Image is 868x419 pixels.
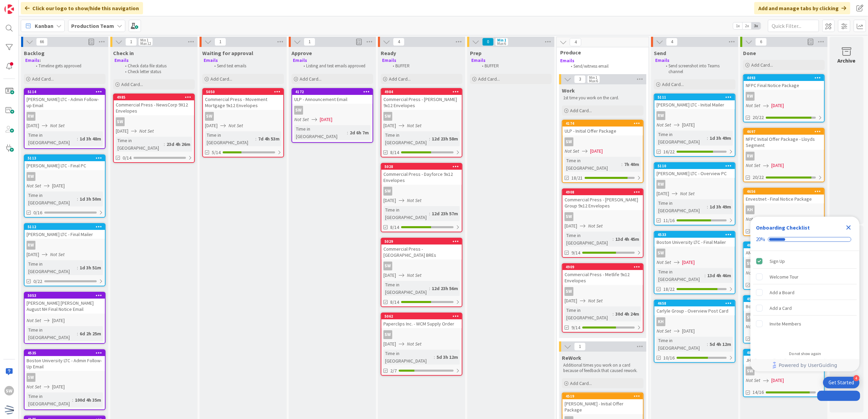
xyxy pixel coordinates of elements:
[746,205,755,214] div: KH
[747,129,824,134] div: 4697
[663,148,675,155] span: 16/22
[654,232,735,247] div: 4533Boston University LTC - Final Mailer
[381,88,462,157] a: 4984Commercial Press - [PERSON_NAME] 9x12 EnvelopesSW[DATE]Not SetTime in [GEOGRAPHIC_DATA]:12d 2...
[744,129,824,135] div: 4697
[25,89,105,95] div: 5114
[654,163,735,169] div: 5110
[654,249,735,257] div: SW
[25,292,105,299] div: 5053
[743,349,825,397] a: 4868JHU Program End - Final PCSWNot Set[DATE]14/16
[654,180,735,189] div: RW
[50,122,65,129] i: Not Set
[571,174,583,182] span: 18/21
[588,298,603,304] i: Not Set
[590,148,603,155] span: [DATE]
[429,135,430,143] span: :
[28,293,105,298] div: 5053
[663,217,675,224] span: 11/16
[27,326,77,341] div: Time in [GEOGRAPHIC_DATA]
[123,154,131,162] span: 0/14
[407,272,422,278] i: Not Set
[384,89,462,94] div: 4984
[565,222,577,230] span: [DATE]
[753,316,857,331] div: Invite Members is incomplete.
[843,222,854,233] div: Close Checklist
[654,100,735,109] div: [PERSON_NAME] LTC - Initial Mailer
[654,238,735,247] div: Boston University LTC - Final Mailer
[25,292,105,314] div: 5053[PERSON_NAME] [PERSON_NAME] August NH Final Notice Email
[613,310,614,318] span: :
[383,131,429,146] div: Time in [GEOGRAPHIC_DATA]
[27,191,77,206] div: Time in [GEOGRAPHIC_DATA]
[407,197,422,203] i: Not Set
[744,296,824,302] div: 4534
[114,94,194,100] div: 4985
[756,236,765,242] div: 20%
[27,251,39,258] span: [DATE]
[33,278,42,285] span: 0/22
[25,95,105,110] div: [PERSON_NAME] LTC - Admin Follow-up Email
[708,203,733,211] div: 1d 3h 49m
[430,135,460,143] div: 12d 23h 58m
[744,205,824,214] div: KH
[707,203,708,211] span: :
[563,270,643,285] div: Commercial Press - Metlife 9x12 Envelopes
[657,249,665,257] div: SW
[747,243,824,248] div: 4861
[116,137,164,152] div: Time in [GEOGRAPHIC_DATA]
[657,111,665,120] div: RW
[78,135,103,143] div: 1d 3h 48m
[654,300,735,306] div: 4658
[657,317,665,326] div: KH
[381,112,462,121] div: SW
[746,216,760,222] i: Not Set
[654,317,735,326] div: KH
[566,190,643,195] div: 4908
[206,89,283,94] div: 5050
[228,122,243,129] i: Not Set
[657,328,671,334] i: Not Set
[381,170,462,185] div: Commercial Press - Dayforce 9x12 Envelopes
[680,190,695,197] i: Not Set
[744,188,824,195] div: 4656
[662,81,684,87] span: Add Card...
[746,270,760,276] i: Not Set
[565,306,613,321] div: Time in [GEOGRAPHIC_DATA]
[565,148,579,154] i: Not Set
[563,195,643,210] div: Commercial Press - [PERSON_NAME] Group 9x12 Envelopes
[139,128,154,134] i: Not Set
[383,112,392,121] div: SW
[50,251,65,257] i: Not Set
[570,107,592,114] span: Add Card...
[429,210,430,217] span: :
[27,241,35,250] div: RW
[300,76,321,82] span: Add Card...
[381,238,462,307] a: 5029Commercial Press - [GEOGRAPHIC_DATA] BREsSW[DATE]Not SetTime in [GEOGRAPHIC_DATA]:12d 23h 56m...
[203,95,283,110] div: Commercial Press - Movement Mortgage 9x12 Envelopes
[116,117,125,126] div: SW
[565,287,573,296] div: SW
[348,129,370,136] div: 2d 6h 7m
[708,340,733,348] div: 5d 4h 12m
[52,182,65,189] span: [DATE]
[381,238,462,245] div: 5029
[292,89,373,95] div: 4172
[383,272,396,279] span: [DATE]
[25,112,105,121] div: RW
[203,112,283,121] div: SW
[27,172,35,181] div: RW
[114,100,194,115] div: Commercial Press - NewsCorp 9X12 Envelopes
[255,135,256,143] span: :
[381,89,462,110] div: 4984Commercial Press - [PERSON_NAME] 9x12 Envelopes
[654,300,736,363] a: 4658Carlyle Group - Overview Post CardKHNot Set[DATE]Time in [GEOGRAPHIC_DATA]:5d 4h 12m10/16
[744,195,824,203] div: Envestnet - Final Notice Package
[430,210,460,217] div: 12d 23h 57m
[770,273,799,281] div: Welcome Tour
[381,164,462,170] div: 5028
[753,114,764,121] span: 20/22
[770,288,794,297] div: Add a Board
[747,297,824,301] div: 4534
[705,272,706,279] span: :
[164,140,165,148] span: :
[744,242,824,257] div: 4861AMEX GBT - Initial Offer Package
